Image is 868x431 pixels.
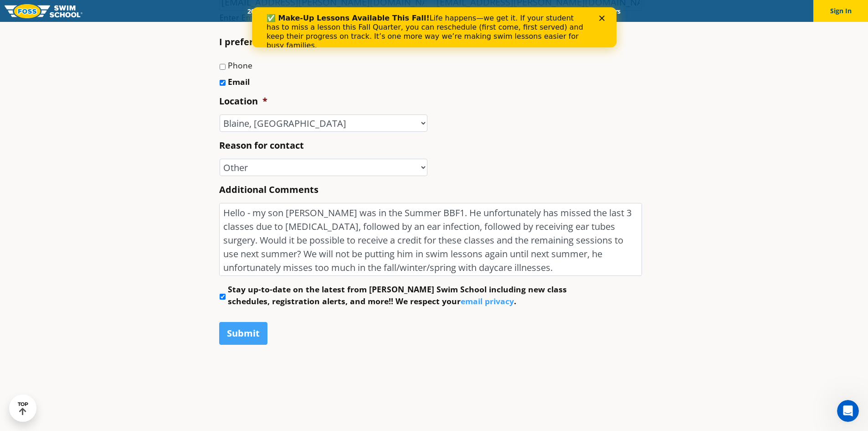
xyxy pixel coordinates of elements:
[297,7,335,16] a: Schools
[240,7,297,16] a: 2025 Calendar
[15,6,335,43] div: Life happens—we get it. If your student has to miss a lesson this Fall Quarter, you can reschedul...
[461,296,514,306] a: email privacy
[219,184,318,196] label: Additional Comments
[18,401,28,415] div: TOP
[219,95,267,107] label: Location
[415,7,466,16] a: About FOSS
[837,400,859,422] iframe: Intercom live chat
[219,36,352,48] label: I prefer to be contacted via
[228,283,593,307] label: Stay up-to-date on the latest from [PERSON_NAME] Swim School including new class schedules, regis...
[347,8,356,14] div: Close
[591,7,628,16] a: Careers
[562,7,591,16] a: Blog
[219,322,267,345] input: Submit
[466,7,562,16] a: Swim Like [PERSON_NAME]
[228,76,250,88] label: Email
[228,59,252,71] label: Phone
[252,7,616,47] iframe: Intercom live chat banner
[335,7,415,16] a: Swim Path® Program
[5,4,82,18] img: FOSS Swim School Logo
[219,140,304,151] label: Reason for contact
[15,6,178,15] b: ✅ Make-Up Lessons Available This Fall!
